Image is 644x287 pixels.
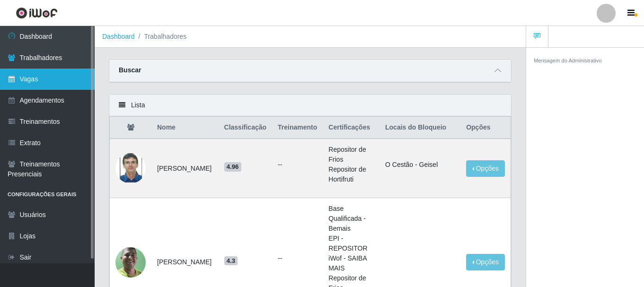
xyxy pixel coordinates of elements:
[460,117,511,139] th: Opções
[379,117,460,139] th: Locais do Bloqueio
[385,160,455,170] li: O Cestão - Geisel
[466,254,505,270] button: Opções
[328,204,374,234] li: Base Qualificada - Bemais
[109,95,511,116] div: Lista
[95,26,526,48] nav: breadcrumb
[224,162,241,172] span: 4.96
[102,33,135,40] a: Dashboard
[272,117,323,139] th: Treinamento
[278,160,317,170] ul: --
[466,160,505,177] button: Opções
[328,253,374,273] li: iWof - SAIBA MAIS
[278,253,317,263] ul: --
[135,32,187,42] li: Trabalhadores
[328,145,374,165] li: Repositor de Frios
[323,117,379,139] th: Certificações
[119,66,141,74] strong: Buscar
[16,7,58,19] img: CoreUI Logo
[219,117,273,139] th: Classificação
[534,58,602,63] small: Mensagem do Administrativo
[151,139,219,198] td: [PERSON_NAME]
[328,165,374,184] li: Repositor de Hortifruti
[151,117,219,139] th: Nome
[224,256,238,266] span: 4.3
[328,234,374,253] li: EPI - REPOSITOR
[115,149,146,188] img: 1685545063644.jpeg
